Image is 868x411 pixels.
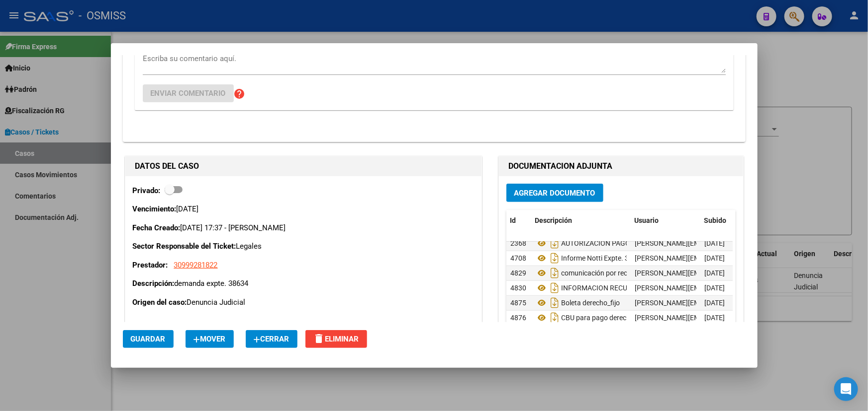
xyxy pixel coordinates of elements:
[305,330,367,348] button: Eliminar
[510,238,527,249] div: 2368
[704,216,727,224] span: Subido
[510,297,527,309] div: 4875
[246,330,297,348] button: Cerrar
[561,314,645,322] span: CBU para pago derecho fijo
[704,314,725,322] span: [DATE]
[704,254,725,262] span: [DATE]
[133,204,474,215] p: [DATE]
[834,377,858,401] div: Open Intercom Messenger
[133,261,168,270] strong: Prestador:
[123,330,174,348] button: Guardar
[133,279,175,288] strong: Descripción:
[561,254,645,262] span: Informe Notti Expte. 38634
[133,205,177,213] strong: Vencimiento:
[548,250,561,266] i: Descargar documento
[561,269,686,277] span: comunicación por recurso extraordinario
[548,265,561,281] i: Descargar documento
[135,161,199,171] strong: DATOS DEL CASO
[131,335,166,343] span: Guardar
[506,210,531,231] datatable-header-cell: Id
[510,312,527,324] div: 4876
[704,284,725,292] span: [DATE]
[193,335,226,343] span: Mover
[704,239,725,247] span: [DATE]
[704,269,725,277] span: [DATE]
[506,184,603,202] button: Agregar Documento
[186,330,234,348] button: Mover
[143,84,234,102] button: Enviar comentario
[510,253,527,264] div: 4708
[313,335,359,343] span: Eliminar
[531,210,631,231] datatable-header-cell: Descripción
[234,88,246,100] mat-icon: help
[133,222,474,234] p: [DATE] 17:37 - [PERSON_NAME]
[313,333,325,344] mat-icon: delete
[514,189,595,198] span: Agregar Documento
[509,160,733,172] h1: DOCUMENTACION ADJUNTA
[510,216,516,224] span: Id
[535,216,573,224] span: Descripción
[254,335,289,343] span: Cerrar
[631,210,700,231] datatable-header-cell: Usuario
[561,239,667,247] span: AUTORIZACION PAGO DONOFRIO
[548,310,561,326] i: Descargar documento
[510,268,527,279] div: 4829
[133,297,474,308] p: Denuncia Judicial
[704,299,725,307] span: [DATE]
[133,278,474,289] p: demanda expte. 38634
[635,216,659,224] span: Usuario
[561,299,620,307] span: Boleta derecho_fijo
[548,280,561,296] i: Descargar documento
[133,241,474,252] p: Legales
[510,282,527,294] div: 4830
[700,210,750,231] datatable-header-cell: Subido
[548,235,561,251] i: Descargar documento
[561,284,801,292] span: INFORMACION RECURSO EXTRAORDINARIO Re_ Hospital Notti. Expte. 38634
[151,89,226,98] span: Enviar comentario
[133,223,181,232] strong: Fecha Creado:
[133,242,236,251] strong: Sector Responsable del Ticket:
[133,186,161,195] strong: Privado:
[133,298,187,307] strong: Origen del caso:
[548,295,561,311] i: Descargar documento
[174,261,218,270] span: 30999281822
